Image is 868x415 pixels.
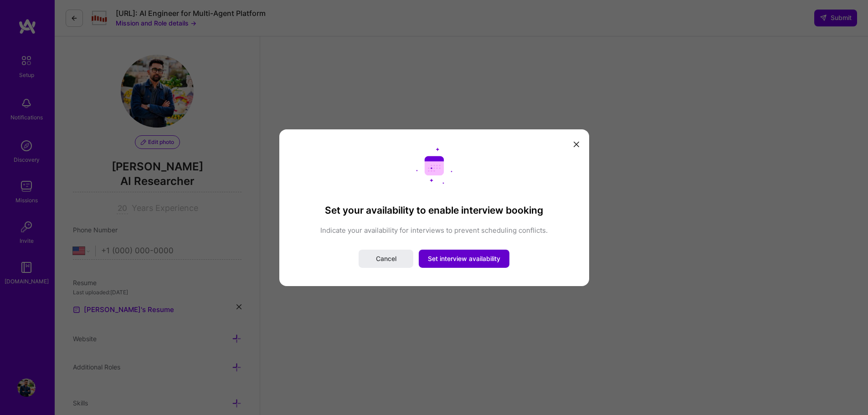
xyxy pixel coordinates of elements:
button: Cancel [359,250,413,268]
i: icon Close [574,142,579,147]
span: Cancel [376,254,396,263]
h3: Set your availability to enable interview booking [298,204,571,215]
img: Calendar [416,147,452,184]
button: Set interview availability [419,250,509,268]
div: modal [279,129,589,286]
span: Set interview availability [428,254,500,263]
p: Indicate your availability for interviews to prevent scheduling conflicts. [298,225,571,235]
